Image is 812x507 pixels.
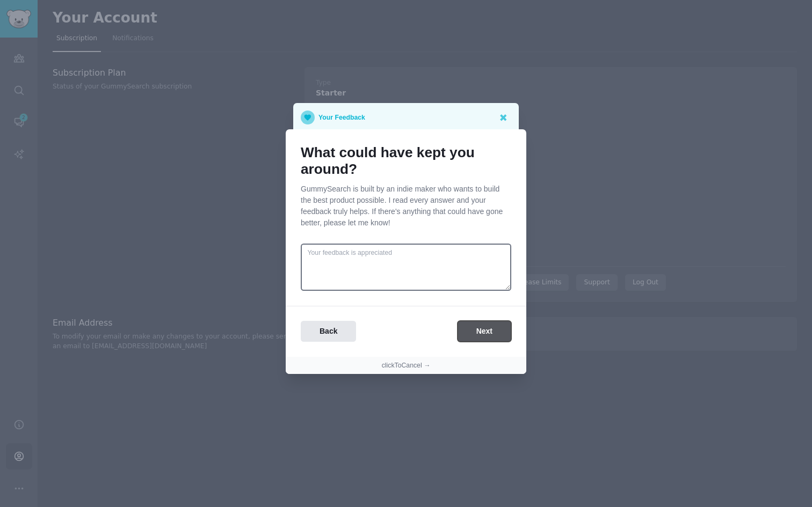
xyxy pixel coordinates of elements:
[301,183,511,229] p: GummySearch is built by an indie maker who wants to build the best product possible. I read every...
[318,111,365,124] p: Your Feedback
[382,361,431,371] button: clickToCancel →
[458,321,511,342] button: Next
[301,321,356,342] button: Back
[301,144,511,178] h1: What could have kept you around?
